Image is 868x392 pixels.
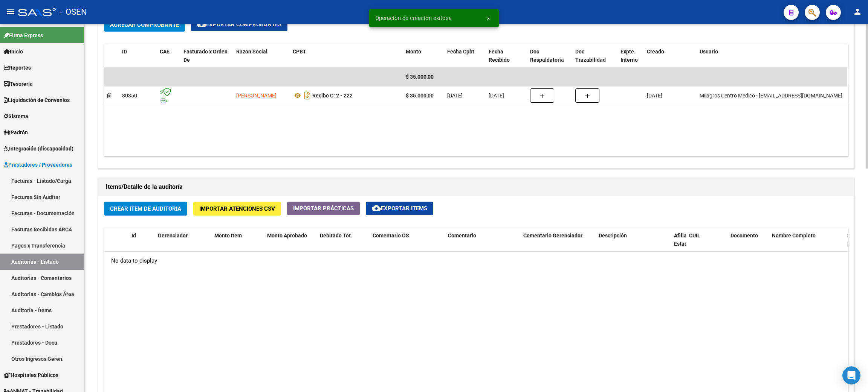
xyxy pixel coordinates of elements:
mat-icon: person [853,7,862,16]
span: Importar Prácticas [293,205,354,212]
i: Descargar documento [303,90,312,102]
button: Agregar Comprobante [104,18,185,32]
span: Monto Item [214,232,242,239]
datatable-header-cell: Facturado x Orden De [180,44,233,68]
strong: Recibo C: 2 - 222 [312,93,353,99]
span: Sistema [4,112,28,120]
button: Importar Atenciones CSV [193,202,281,216]
button: Exportar Items [366,202,433,215]
div: No data to display [104,252,848,270]
span: CUIL [689,232,700,239]
datatable-header-cell: CUIL [686,228,727,261]
button: Crear Item de Auditoria [104,202,187,216]
span: Milagros Centro Medico - [EMAIL_ADDRESS][DOMAIN_NAME] [700,93,842,99]
span: Id [131,232,136,239]
datatable-header-cell: CPBT [290,44,403,68]
span: [DATE] [489,93,504,99]
datatable-header-cell: Id [128,228,155,261]
span: CPBT [293,49,306,55]
span: Integración (discapacidad) [4,144,73,153]
span: Razon Social [236,49,267,55]
datatable-header-cell: Comentario OS [370,228,445,261]
span: Exportar Items [372,205,427,212]
span: Tesorería [4,80,33,88]
button: Importar Prácticas [287,202,360,215]
div: Open Intercom Messenger [842,366,860,384]
span: Crear Item de Auditoria [110,205,181,212]
datatable-header-cell: Expte. Interno [617,44,644,68]
span: Nombre Completo [772,232,816,239]
span: Inicio [4,47,23,56]
span: $ 35.000,00 [406,74,434,80]
datatable-header-cell: Monto [403,44,444,68]
datatable-header-cell: ID [119,44,157,68]
span: Doc Respaldatoria [530,49,564,63]
datatable-header-cell: Documento [727,228,769,261]
datatable-header-cell: Fecha Recibido [486,44,527,68]
span: Descripción [599,232,627,239]
span: CAE [160,49,170,55]
datatable-header-cell: Monto Item [211,228,264,261]
span: - OSEN [60,4,87,20]
datatable-header-cell: Doc Trazabilidad [572,44,617,68]
datatable-header-cell: Descripción [596,228,671,261]
span: Agregar Comprobante [110,21,179,28]
span: Monto Aprobado [267,232,307,239]
span: Expte. Interno [620,49,638,63]
button: x [481,11,496,25]
datatable-header-cell: Doc Respaldatoria [527,44,572,68]
span: [PERSON_NAME] [236,93,277,99]
datatable-header-cell: Comentario Gerenciador [520,228,596,261]
datatable-header-cell: Afiliado Estado [671,228,686,261]
span: Liquidación de Convenios [4,96,70,104]
h1: Items/Detalle de la auditoría [106,181,847,193]
datatable-header-cell: Comentario [445,228,520,261]
span: Debitado Tot. [320,232,352,239]
span: Reportes [4,64,31,72]
span: Doc Trazabilidad [575,49,606,63]
mat-icon: cloud_download [372,204,381,213]
datatable-header-cell: Nombre Completo [769,228,844,261]
mat-icon: menu [6,7,15,16]
span: Fecha Recibido [489,49,510,63]
datatable-header-cell: Razon Social [233,44,290,68]
datatable-header-cell: Usuario [697,44,847,68]
span: Monto [406,49,421,55]
datatable-header-cell: Monto Aprobado [264,228,317,261]
strong: $ 35.000,00 [406,93,434,99]
datatable-header-cell: Gerenciador [155,228,211,261]
span: Importar Atenciones CSV [199,205,275,212]
span: Exportar Comprobantes [197,21,281,28]
span: Comentario [448,232,476,239]
span: Facturado x Orden De [183,49,228,63]
button: Exportar Comprobantes [191,18,287,31]
span: Prestadores / Proveedores [4,161,72,169]
span: x [487,15,490,21]
span: Padrón [4,128,28,137]
span: Creado [647,49,664,55]
span: Usuario [700,49,718,55]
datatable-header-cell: Debitado Tot. [317,228,370,261]
datatable-header-cell: CAE [157,44,180,68]
span: ID [122,49,127,55]
span: Gerenciador [158,232,188,239]
span: Fecha Cpbt [447,49,474,55]
span: [DATE] [447,93,463,99]
datatable-header-cell: Fecha Cpbt [444,44,486,68]
span: [DATE] [647,93,662,99]
span: Comentario OS [373,232,409,239]
span: Afiliado Estado [674,232,693,247]
span: Documento [730,232,758,239]
span: Comentario Gerenciador [523,232,582,239]
span: 80350 [122,93,137,99]
datatable-header-cell: Creado [644,44,697,68]
span: Operación de creación exitosa [375,14,452,22]
span: Firma Express [4,31,43,40]
span: Hospitales Públicos [4,371,58,379]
